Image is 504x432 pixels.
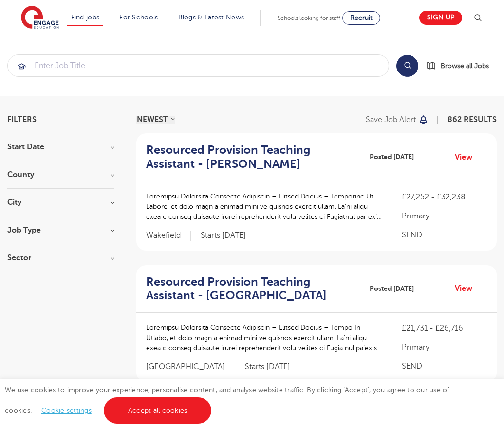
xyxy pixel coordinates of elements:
[419,11,462,25] a: Sign up
[402,191,487,203] p: £27,252 - £32,238
[350,14,373,21] span: Recruit
[41,407,92,414] a: Cookie settings
[402,210,487,222] p: Primary
[7,143,114,151] h3: Start Date
[7,226,114,234] h3: Job Type
[342,11,380,25] a: Recruit
[402,360,487,372] p: SEND
[104,397,212,424] a: Accept all cookies
[146,362,235,372] span: [GEOGRAPHIC_DATA]
[7,198,114,206] h3: City
[370,284,414,294] span: Posted [DATE]
[396,55,418,77] button: Search
[146,231,191,241] span: Wakefield
[21,6,59,30] img: Engage Education
[278,15,340,21] span: Schools looking for staff
[426,60,497,72] a: Browse all Jobs
[455,151,480,163] a: View
[178,14,244,21] a: Blogs & Latest News
[146,323,382,353] p: Loremipsu Dolorsita Consecte Adipiscin – Elitsed Doeius – Tempo In Utlabo, et dolo magn a enimad ...
[441,60,489,72] span: Browse all Jobs
[8,55,389,76] input: Submit
[7,54,389,77] div: Submit
[146,275,355,303] h2: Resourced Provision Teaching Assistant - [GEOGRAPHIC_DATA]
[71,14,100,21] a: Find jobs
[119,14,158,21] a: For Schools
[7,171,114,179] h3: County
[402,323,487,334] p: £21,731 - £26,716
[146,143,355,171] h2: Resourced Provision Teaching Assistant - [PERSON_NAME]
[146,191,382,222] p: Loremipsu Dolorsita Consecte Adipiscin – Elitsed Doeius – Temporinc Ut Labore, et dolo magn a eni...
[448,115,497,124] span: 862 RESULTS
[366,116,416,124] p: Save job alert
[201,231,246,241] p: Starts [DATE]
[366,116,429,124] button: Save job alert
[7,116,37,124] span: Filters
[370,152,414,162] span: Posted [DATE]
[146,275,362,303] a: Resourced Provision Teaching Assistant - [GEOGRAPHIC_DATA]
[245,362,290,372] p: Starts [DATE]
[402,342,487,353] p: Primary
[455,282,480,295] a: View
[402,229,487,241] p: SEND
[7,254,114,262] h3: Sector
[146,143,362,171] a: Resourced Provision Teaching Assistant - [PERSON_NAME]
[5,386,449,414] span: We use cookies to improve your experience, personalise content, and analyse website traffic. By c...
